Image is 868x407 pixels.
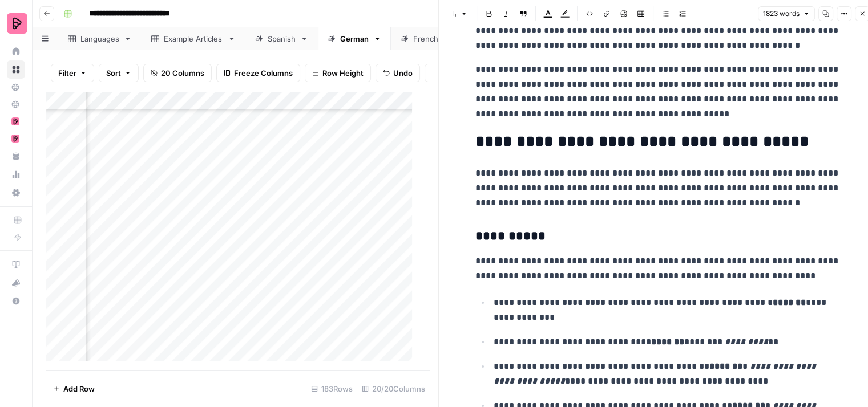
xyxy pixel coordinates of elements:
button: Freeze Columns [216,64,300,82]
div: German [340,33,369,44]
span: Add Row [63,383,95,394]
a: Browse [7,60,25,79]
div: Example Articles [164,33,223,44]
button: Workspace: Preply [7,9,25,38]
button: Sort [99,64,139,82]
span: Row Height [322,67,364,79]
button: Help + Support [7,292,25,310]
div: French [413,33,439,44]
div: What's new? [7,274,25,291]
img: mhz6d65ffplwgtj76gcfkrq5icux [11,135,19,143]
button: What's new? [7,274,25,292]
img: mhz6d65ffplwgtj76gcfkrq5icux [11,117,19,125]
span: Undo [393,67,413,79]
div: 183 Rows [306,380,357,398]
a: Spanish [245,27,318,50]
button: 1823 words [758,6,815,21]
span: Freeze Columns [234,67,293,79]
button: Filter [51,64,94,82]
a: Settings [7,184,25,202]
div: Languages [80,33,119,44]
button: 20 Columns [143,64,212,82]
a: Languages [58,27,142,50]
a: Your Data [7,147,25,165]
a: German [318,27,391,50]
div: 20/20 Columns [357,380,430,398]
a: French [391,27,461,50]
button: Row Height [305,64,371,82]
span: Filter [58,67,76,79]
a: Home [7,42,25,60]
button: Add Row [46,380,102,398]
a: Example Articles [142,27,245,50]
img: Preply Logo [7,13,27,34]
span: 20 Columns [161,67,204,79]
div: Spanish [268,33,296,44]
button: Undo [376,64,420,82]
span: 1823 words [763,9,800,19]
span: Sort [106,67,121,79]
a: Usage [7,165,25,184]
a: AirOps Academy [7,255,25,274]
